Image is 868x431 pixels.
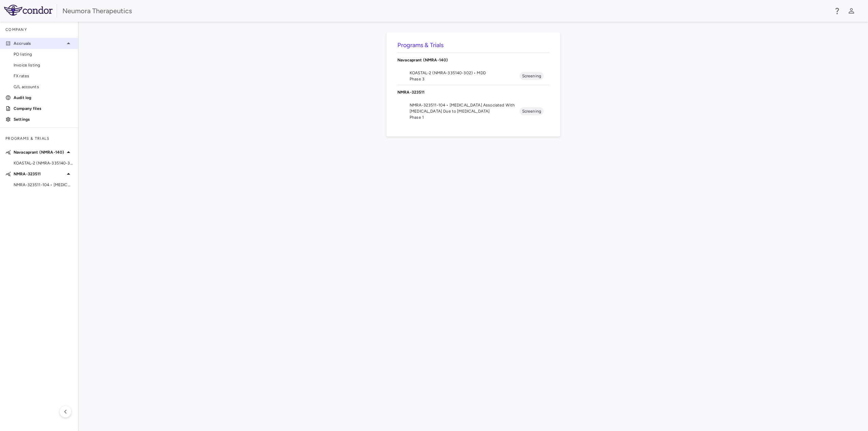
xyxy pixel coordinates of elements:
[14,40,64,46] p: Accruals
[14,105,73,112] p: Company files
[410,76,519,82] span: Phase 3
[397,67,549,85] li: KOASTAL-2 (NMRA-335140-302) • MDDPhase 3Screening
[14,95,73,101] p: Audit log
[397,99,549,123] li: NMRA-323511-104 • [MEDICAL_DATA] Associated With [MEDICAL_DATA] Due to [MEDICAL_DATA]Phase 1Scree...
[14,84,73,90] span: G/L accounts
[14,51,73,57] span: PO listing
[14,160,73,166] span: KOASTAL-2 (NMRA-335140-302) • MDD
[14,171,64,177] p: NMRA-323511
[397,85,549,99] div: NMRA-323511
[519,108,544,114] span: Screening
[397,41,549,50] h6: Programs & Trials
[14,149,64,155] p: Navacaprant (NMRA-140)
[14,116,73,122] p: Settings
[410,70,519,76] span: KOASTAL-2 (NMRA-335140-302) • MDD
[14,182,73,188] span: NMRA-323511-104 • [MEDICAL_DATA] Associated With [MEDICAL_DATA] Due to [MEDICAL_DATA]
[4,5,53,16] img: logo-full-SnFGN8VE.png
[14,73,73,79] span: FX rates
[397,53,549,67] div: Navacaprant (NMRA-140)
[14,62,73,68] span: Invoice listing
[62,6,829,16] div: Neumora Therapeutics
[519,73,544,79] span: Screening
[397,57,549,63] p: Navacaprant (NMRA-140)
[410,114,519,120] span: Phase 1
[410,102,519,114] span: NMRA-323511-104 • [MEDICAL_DATA] Associated With [MEDICAL_DATA] Due to [MEDICAL_DATA]
[397,89,549,95] p: NMRA-323511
